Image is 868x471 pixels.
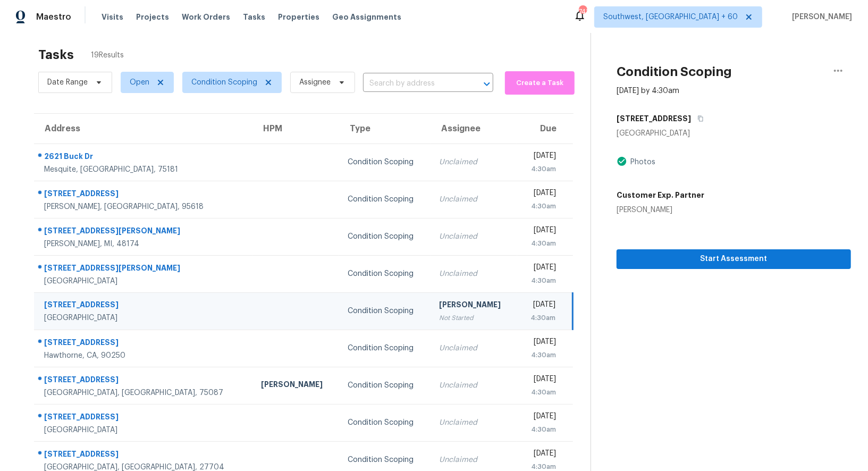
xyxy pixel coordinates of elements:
[44,276,244,287] div: [GEOGRAPHIC_DATA]
[526,238,557,249] div: 4:30am
[439,231,509,242] div: Unclaimed
[431,114,517,144] th: Assignee
[44,388,244,398] div: [GEOGRAPHIC_DATA], [GEOGRAPHIC_DATA], 75087
[526,262,557,275] div: [DATE]
[44,188,244,201] div: [STREET_ADDRESS]
[526,337,557,350] div: [DATE]
[526,299,556,313] div: [DATE]
[788,12,852,22] span: [PERSON_NAME]
[617,128,851,139] div: [GEOGRAPHIC_DATA]
[691,109,705,128] button: Copy Address
[526,188,557,201] div: [DATE]
[439,417,509,428] div: Unclaimed
[44,164,244,175] div: Mesquite, [GEOGRAPHIC_DATA], 75181
[439,455,509,465] div: Unclaimed
[47,77,88,88] span: Date Range
[363,75,464,92] input: Search by address
[526,387,557,398] div: 4:30am
[439,313,509,323] div: Not Started
[526,411,557,424] div: [DATE]
[136,12,169,22] span: Projects
[439,380,509,391] div: Unclaimed
[44,263,244,276] div: [STREET_ADDRESS][PERSON_NAME]
[348,157,422,167] div: Condition Scoping
[182,12,230,22] span: Work Orders
[617,205,704,215] div: [PERSON_NAME]
[102,12,123,22] span: Visits
[526,225,557,238] div: [DATE]
[526,448,557,461] div: [DATE]
[278,12,319,22] span: Properties
[44,425,244,435] div: [GEOGRAPHIC_DATA]
[130,77,149,88] span: Open
[617,66,732,77] h2: Condition Scoping
[243,13,265,21] span: Tasks
[439,268,509,279] div: Unclaimed
[505,71,575,95] button: Create a Task
[44,299,244,313] div: [STREET_ADDRESS]
[44,313,244,323] div: [GEOGRAPHIC_DATA]
[439,343,509,354] div: Unclaimed
[439,194,509,205] div: Unclaimed
[617,113,691,124] h5: [STREET_ADDRESS]
[348,268,422,279] div: Condition Scoping
[339,114,431,144] th: Type
[439,299,509,313] div: [PERSON_NAME]
[36,12,71,22] span: Maestro
[579,6,586,17] div: 741
[348,231,422,242] div: Condition Scoping
[38,49,74,60] h2: Tasks
[348,455,422,465] div: Condition Scoping
[517,114,573,144] th: Due
[348,306,422,316] div: Condition Scoping
[91,50,124,61] span: 19 Results
[348,343,422,354] div: Condition Scoping
[44,411,244,425] div: [STREET_ADDRESS]
[44,449,244,462] div: [STREET_ADDRESS]
[479,77,494,91] button: Open
[617,156,627,167] img: Artifact Present Icon
[44,225,244,239] div: [STREET_ADDRESS][PERSON_NAME]
[44,151,244,164] div: 2621 Buck Dr
[526,313,556,323] div: 4:30am
[44,239,244,249] div: [PERSON_NAME], MI, 48174
[299,77,331,88] span: Assignee
[348,380,422,391] div: Condition Scoping
[439,157,509,167] div: Unclaimed
[348,194,422,205] div: Condition Scoping
[252,114,339,144] th: HPM
[44,201,244,212] div: [PERSON_NAME], [GEOGRAPHIC_DATA], 95618
[526,164,557,174] div: 4:30am
[34,114,252,144] th: Address
[44,374,244,388] div: [STREET_ADDRESS]
[526,201,557,212] div: 4:30am
[617,249,851,269] button: Start Assessment
[510,77,569,89] span: Create a Task
[617,190,704,200] h5: Customer Exp. Partner
[44,337,244,350] div: [STREET_ADDRESS]
[191,77,257,88] span: Condition Scoping
[625,253,842,266] span: Start Assessment
[617,86,679,96] div: [DATE] by 4:30am
[526,150,557,164] div: [DATE]
[261,379,331,392] div: [PERSON_NAME]
[332,12,401,22] span: Geo Assignments
[526,374,557,387] div: [DATE]
[526,350,557,360] div: 4:30am
[627,157,655,167] div: Photos
[526,275,557,286] div: 4:30am
[44,350,244,361] div: Hawthorne, CA, 90250
[603,12,738,22] span: Southwest, [GEOGRAPHIC_DATA] + 60
[348,417,422,428] div: Condition Scoping
[526,424,557,435] div: 4:30am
